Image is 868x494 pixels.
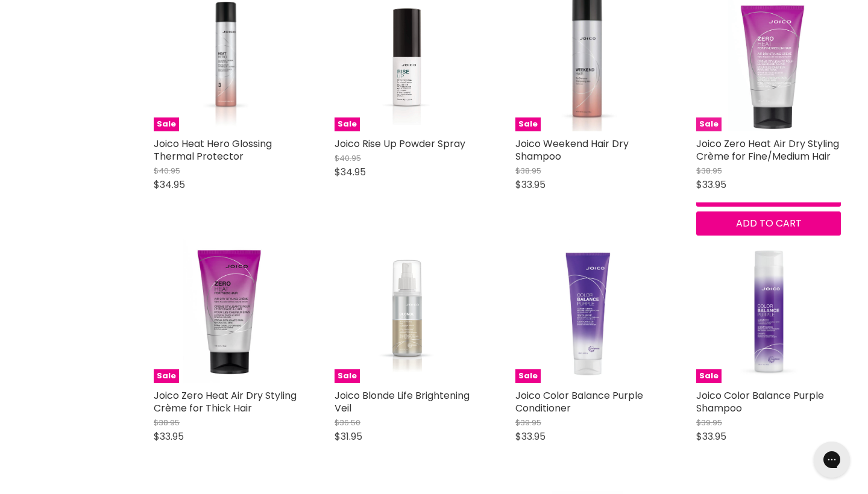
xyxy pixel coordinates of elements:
[154,239,298,383] a: Joico Zero Heat Air Dry Styling Crème for Thick HairSale
[696,165,722,177] span: $38.95
[154,165,180,177] span: $40.95
[515,239,660,383] a: Joico Color Balance Purple ConditionerSale
[736,216,802,230] span: Add to cart
[738,239,800,383] img: Joico Color Balance Purple Shampoo
[183,239,269,383] img: Joico Zero Heat Air Dry Styling Crème for Thick Hair
[696,117,722,131] span: Sale
[154,369,179,383] span: Sale
[515,417,541,428] span: $39.95
[335,430,362,443] span: $31.95
[515,117,541,131] span: Sale
[515,369,541,383] span: Sale
[696,211,841,236] button: Add to cart
[696,178,726,192] span: $33.95
[154,137,272,163] a: Joico Heat Hero Glossing Thermal Protector
[359,239,455,383] img: Joico Blonde Life Brightening Veil
[335,137,465,151] a: Joico Rise Up Powder Spray
[335,165,366,179] span: $34.95
[335,239,479,383] a: Joico Blonde Life Brightening VeilSale
[154,117,179,131] span: Sale
[154,417,180,428] span: $38.95
[154,178,185,192] span: $34.95
[335,417,360,428] span: $36.50
[808,437,856,482] iframe: Gorgias live chat messenger
[696,239,841,383] a: Joico Color Balance Purple ShampooSale
[335,389,470,415] a: Joico Blonde Life Brightening Veil
[515,178,546,192] span: $33.95
[335,152,361,164] span: $40.95
[335,117,360,131] span: Sale
[515,389,643,415] a: Joico Color Balance Purple Conditioner
[696,430,726,443] span: $33.95
[335,369,360,383] span: Sale
[696,369,722,383] span: Sale
[515,430,546,443] span: $33.95
[696,417,722,428] span: $39.95
[515,137,629,163] a: Joico Weekend Hair Dry Shampoo
[696,389,824,415] a: Joico Color Balance Purple Shampoo
[154,430,184,443] span: $33.95
[515,165,541,177] span: $38.95
[154,389,297,415] a: Joico Zero Heat Air Dry Styling Crème for Thick Hair
[559,239,616,383] img: Joico Color Balance Purple Conditioner
[696,137,839,163] a: Joico Zero Heat Air Dry Styling Crème for Fine/Medium Hair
